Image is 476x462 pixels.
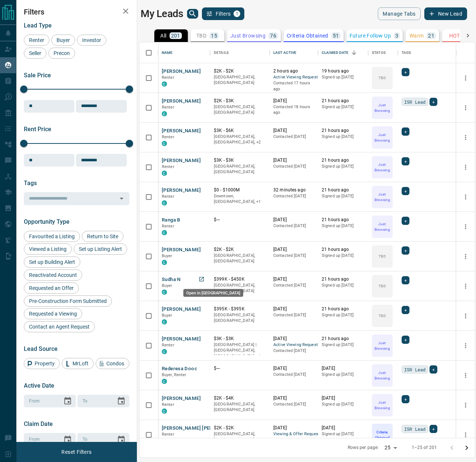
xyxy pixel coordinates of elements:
span: + [404,217,407,224]
span: + [432,98,435,106]
button: more [460,132,471,143]
span: Opportunity Type [24,218,70,225]
p: Signed up [DATE] [322,134,364,140]
p: 21 hours ago [322,246,364,253]
div: Tags [398,42,467,63]
p: $3K - $3K [214,157,266,164]
p: TBD [196,33,206,38]
span: Requested an Offer [26,285,76,291]
button: Reset Filters [57,446,96,458]
button: [PERSON_NAME] [162,395,201,402]
div: Buyer [51,35,75,46]
span: Renter [162,432,174,437]
p: [DATE] [273,217,314,223]
button: Choose date [114,432,129,447]
span: Claim Date [24,420,53,427]
span: Viewed a Listing [26,246,69,252]
button: Go to next page [459,440,474,455]
div: + [402,187,409,195]
div: Open in [GEOGRAPHIC_DATA] [183,289,243,297]
button: New Lead [424,7,467,20]
p: Just Browsing [230,33,266,38]
p: 19 hours ago [322,68,364,74]
p: Contacted 18 hours ago [273,104,314,116]
div: Details [210,42,270,63]
span: Set up Building Alert [26,259,78,265]
div: Set up Building Alert [24,256,80,268]
button: [PERSON_NAME] [162,68,201,75]
button: [PERSON_NAME] [162,306,201,313]
p: TBD [379,75,386,81]
p: Signed up [DATE] [322,401,364,407]
p: $399K - $450K [214,276,266,282]
p: 2 hours ago [273,68,314,74]
span: Property [32,361,57,366]
div: Reactivated Account [24,269,82,281]
button: Manage Tabs [378,7,420,20]
p: TBD [379,283,386,289]
div: Pre-Construction Form Submitted [24,295,112,307]
p: Signed up [DATE] [322,164,364,169]
button: Choose date [114,394,129,408]
button: more [460,429,471,440]
div: condos.ca [162,290,167,295]
div: MrLoft [62,358,94,369]
button: Choose date [60,432,75,447]
div: + [430,98,437,106]
button: [PERSON_NAME] [162,187,201,194]
button: more [460,221,471,232]
button: [PERSON_NAME] [162,157,201,164]
p: [GEOGRAPHIC_DATA], [GEOGRAPHIC_DATA] [214,253,266,264]
p: 21 hours ago [322,336,364,342]
p: Just Browsing [373,340,392,351]
span: ISR Lead [404,98,425,106]
p: [GEOGRAPHIC_DATA], [GEOGRAPHIC_DATA] [214,282,266,294]
h1: My Leads [141,8,183,20]
span: + [404,247,407,254]
div: + [402,306,409,314]
span: Renter [162,402,174,407]
p: Signed up [DATE] [322,372,364,378]
p: Signed up [DATE] [322,74,364,80]
div: condos.ca [162,141,167,146]
div: Precon [48,48,75,59]
span: ISR Lead [404,366,425,373]
div: condos.ca [162,260,167,265]
p: [DATE] [273,246,314,253]
p: Toronto [214,193,266,205]
span: Investor [80,37,104,43]
span: Tags [24,180,37,187]
p: $--- [214,217,266,223]
p: [DATE] [273,306,314,312]
p: $2K - $2K [214,425,266,431]
p: 201 [171,33,180,38]
span: + [404,306,407,314]
p: $2K - $2K [214,246,266,253]
span: Precon [51,50,73,56]
p: Contacted [DATE] [273,164,314,169]
div: Claimed Date [318,42,368,63]
p: $--- [214,365,266,372]
div: + [402,217,409,225]
p: $2K - $4K [214,395,266,401]
p: 3 [395,33,398,38]
p: [DATE] [322,425,364,431]
span: Favourited a Listing [26,233,77,239]
span: Lead Type [24,22,52,29]
p: Signed up [DATE] [322,282,364,288]
div: + [402,68,409,76]
button: [PERSON_NAME] [162,98,201,105]
button: Filters1 [202,7,245,20]
div: condos.ca [162,200,167,206]
div: Set up Listing Alert [74,243,127,255]
div: Name [158,42,210,63]
p: Contacted 17 hours ago [273,80,314,92]
button: Open [116,193,127,204]
div: Return to Site [82,231,123,242]
span: Renter [162,164,174,169]
p: [DATE] [273,425,314,431]
button: Sort [349,48,359,58]
p: [GEOGRAPHIC_DATA], [GEOGRAPHIC_DATA] [214,312,266,324]
span: Return to Site [84,233,121,239]
span: Active Date [24,382,54,389]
